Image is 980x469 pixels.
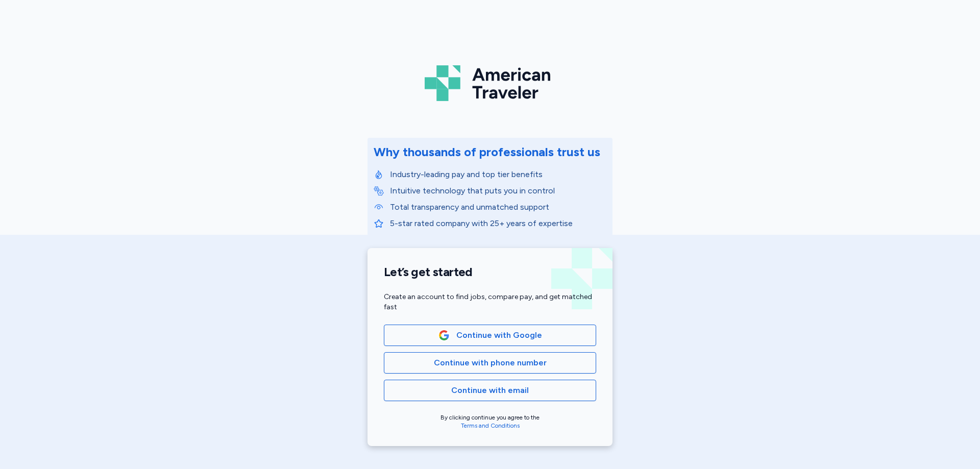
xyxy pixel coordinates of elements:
[384,380,596,401] button: Continue with email
[451,384,529,397] span: Continue with email
[390,217,606,230] p: 5-star rated company with 25+ years of expertise
[384,413,596,430] div: By clicking continue you agree to the
[390,185,606,197] p: Intuitive technology that puts you in control
[434,357,547,369] span: Continue with phone number
[384,352,596,374] button: Continue with phone number
[390,201,606,213] p: Total transparency and unmatched support
[438,330,450,341] img: Google Logo
[374,144,600,160] div: Why thousands of professionals trust us
[461,422,520,429] a: Terms and Conditions
[456,329,542,341] span: Continue with Google
[384,264,596,280] h1: Let’s get started
[384,325,596,346] button: Google LogoContinue with Google
[384,292,596,312] div: Create an account to find jobs, compare pay, and get matched fast
[425,61,555,105] img: Logo
[390,168,606,181] p: Industry-leading pay and top tier benefits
